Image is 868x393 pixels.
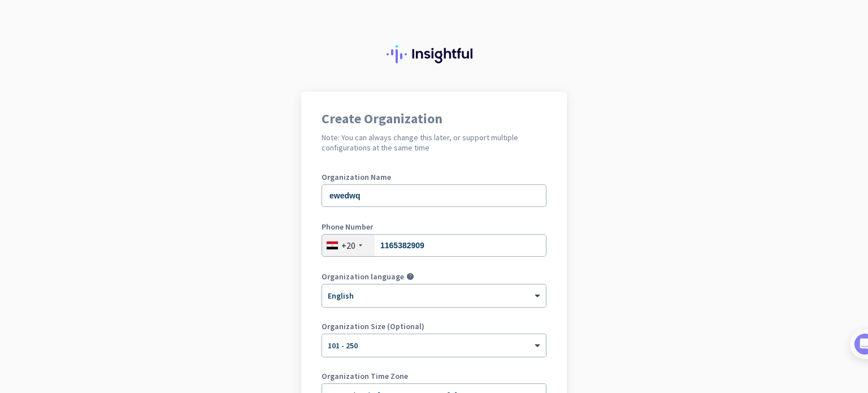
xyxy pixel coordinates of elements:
i: help [406,273,414,280]
label: Organization Size (Optional) [322,322,546,330]
label: Organization Name [322,173,546,181]
input: What is the name of your organization? [322,184,546,207]
label: Organization language [322,273,404,280]
div: +20 [341,240,355,251]
label: Phone Number [322,223,546,231]
h2: Note: You can always change this later, or support multiple configurations at the same time [322,132,546,153]
input: 2 34567890 [322,234,546,257]
label: Organization Time Zone [322,372,546,380]
h1: Create Organization [322,112,546,126]
img: Insightful [387,45,481,63]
